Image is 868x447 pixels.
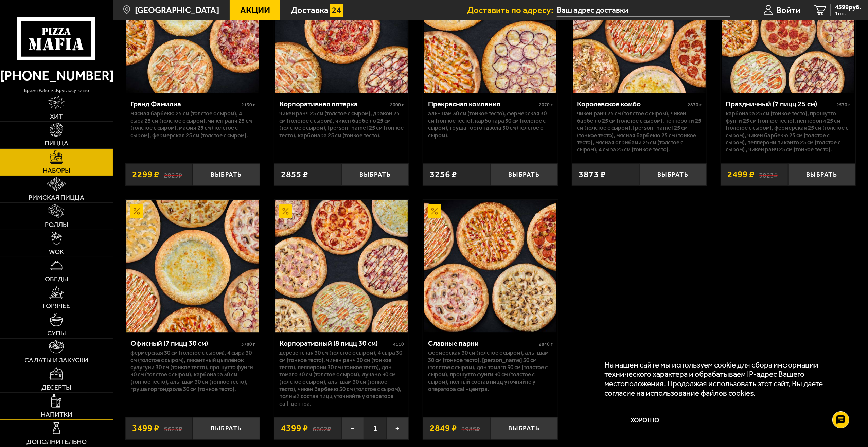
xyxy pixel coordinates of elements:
[164,424,182,433] s: 5623 ₽
[835,11,861,16] span: 1 шт.
[424,200,557,333] img: Славные парни
[835,4,861,11] span: 4399 руб.
[364,417,386,440] span: 1
[428,204,441,218] img: Акционный
[557,4,730,17] input: Ваш адрес доставки
[467,6,557,15] span: Доставить по адресу:
[428,110,553,139] p: Аль-Шам 30 см (тонкое тесто), Фермерская 30 см (тонкое тесто), Карбонара 30 см (толстое с сыром),...
[430,424,457,433] span: 2849 ₽
[788,164,855,186] button: Выбрать
[726,110,850,154] p: Карбонара 25 см (тонкое тесто), Прошутто Фунги 25 см (тонкое тесто), Пепперони 25 см (толстое с с...
[45,221,68,228] span: Роллы
[430,170,457,179] span: 3256 ₽
[491,164,558,186] button: Выбрать
[43,167,70,174] span: Наборы
[279,339,391,348] div: Корпоративный (8 пицц 30 см)
[291,6,329,15] span: Доставка
[193,164,260,186] button: Выбрать
[393,342,404,347] span: 4110
[279,204,293,218] img: Акционный
[759,170,778,179] s: 3823 ₽
[281,170,308,179] span: 2855 ₽
[26,439,87,445] span: Дополнительно
[132,424,159,433] span: 3499 ₽
[241,342,255,347] span: 3780 г
[428,339,537,348] div: Славные парни
[41,411,72,418] span: Напитки
[604,360,843,398] p: На нашем сайте мы используем cookie для сбора информации технического характера и обрабатываем IP...
[126,200,259,333] img: Офисный (7 пицц 30 см)
[330,4,343,17] img: 15daf4d41897b9f0e9f617042186c801.svg
[130,350,255,393] p: Фермерская 30 см (толстое с сыром), 4 сыра 30 см (толстое с сыром), Пикантный цыплёнок сулугуни 3...
[491,417,558,440] button: Выбрать
[313,424,331,433] s: 6602 ₽
[240,6,270,15] span: Акции
[428,350,553,393] p: Фермерская 30 см (толстое с сыром), Аль-Шам 30 см (тонкое тесто), [PERSON_NAME] 30 см (толстое с ...
[604,407,686,434] button: Хорошо
[461,424,480,433] s: 3985 ₽
[130,339,240,348] div: Офисный (7 пицц 30 см)
[41,384,71,391] span: Десерты
[275,200,408,333] img: Корпоративный (8 пицц 30 см)
[130,204,143,218] img: Акционный
[726,100,835,109] div: Праздничный (7 пицц 25 см)
[390,102,404,108] span: 2000 г
[130,100,240,109] div: Гранд Фамилиа
[241,102,255,108] span: 2130 г
[47,330,66,337] span: Супы
[279,350,404,407] p: Деревенская 30 см (толстое с сыром), 4 сыра 30 см (тонкое тесто), Чикен Ранч 30 см (тонкое тесто)...
[639,164,707,186] button: Выбрать
[130,110,255,139] p: Мясная Барбекю 25 см (толстое с сыром), 4 сыра 25 см (толстое с сыром), Чикен Ранч 25 см (толстое...
[125,200,260,333] a: АкционныйОфисный (7 пицц 30 см)
[688,102,702,108] span: 2870 г
[193,417,260,440] button: Выбрать
[132,170,159,179] span: 2299 ₽
[539,102,553,108] span: 2070 г
[727,170,755,179] span: 2499 ₽
[45,140,68,147] span: Пицца
[341,417,364,440] button: −
[274,200,409,333] a: АкционныйКорпоративный (8 пицц 30 см)
[29,194,84,201] span: Римская пицца
[776,6,800,15] span: Войти
[836,102,850,108] span: 2570 г
[423,200,557,333] a: АкционныйСлавные парни
[49,249,64,255] span: WOK
[577,100,686,109] div: Королевское комбо
[279,100,388,109] div: Корпоративная пятерка
[43,303,70,309] span: Горячее
[281,424,308,433] span: 4399 ₽
[428,100,537,109] div: Прекрасная компания
[539,342,553,347] span: 2840 г
[24,357,88,364] span: Салаты и закуски
[45,276,68,283] span: Обеды
[579,170,606,179] span: 3873 ₽
[386,417,409,440] button: +
[164,170,182,179] s: 2825 ₽
[341,164,409,186] button: Выбрать
[135,6,219,15] span: [GEOGRAPHIC_DATA]
[279,110,404,139] p: Чикен Ранч 25 см (толстое с сыром), Дракон 25 см (толстое с сыром), Чикен Барбекю 25 см (толстое ...
[50,113,63,120] span: Хит
[577,110,702,154] p: Чикен Ранч 25 см (толстое с сыром), Чикен Барбекю 25 см (толстое с сыром), Пепперони 25 см (толст...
